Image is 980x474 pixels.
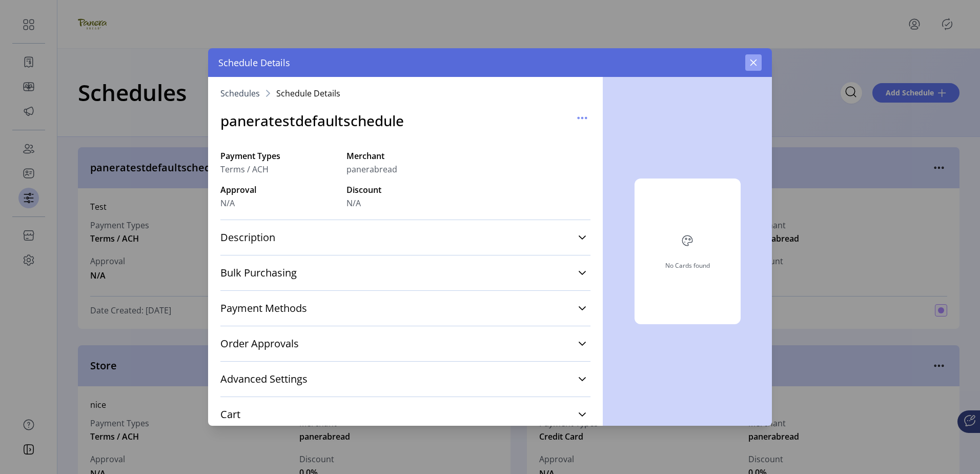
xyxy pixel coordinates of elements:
[220,374,308,384] span: Advanced Settings
[276,89,340,97] span: Schedule Details
[346,150,464,162] label: Merchant
[220,184,338,196] label: Approval
[220,197,235,209] span: N/A
[220,89,260,97] a: Schedules
[346,184,464,196] label: Discount
[220,332,590,355] a: Order Approvals
[220,303,307,313] span: Payment Methods
[218,56,290,70] span: Schedule Details
[220,268,297,278] span: Bulk Purchasing
[220,232,275,243] span: Description
[220,226,590,249] a: Description
[220,262,590,284] a: Bulk Purchasing
[220,163,338,175] span: Terms / ACH
[220,368,590,390] a: Advanced Settings
[346,163,397,175] span: panerabread
[220,339,299,349] span: Order Approvals
[220,409,240,420] span: Cart
[220,403,590,426] a: Cart
[220,297,590,320] a: Payment Methods
[665,261,710,270] div: No Cards found
[220,110,404,131] h3: paneratestdefaultschedule
[220,150,338,162] label: Payment Types
[346,197,361,209] span: N/A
